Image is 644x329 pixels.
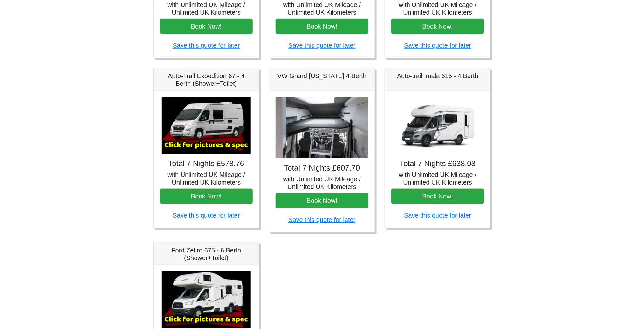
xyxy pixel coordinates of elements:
[391,19,484,34] button: Book Now!
[173,42,240,49] a: Save this quote for later
[391,189,484,204] button: Book Now!
[160,19,253,34] button: Book Now!
[404,212,471,219] a: Save this quote for later
[160,159,253,168] h4: Total 7 Nights £578.76
[276,72,368,80] h5: VW Grand [US_STATE] 4 Berth
[391,72,484,80] h5: Auto-trail Imala 615 - 4 Berth
[276,193,368,208] button: Book Now!
[276,19,368,34] button: Book Now!
[288,42,355,49] a: Save this quote for later
[391,159,484,168] h4: Total 7 Nights £638.08
[160,171,253,186] h5: with Unlimited UK Mileage / Unlimited UK Kilometers
[160,1,253,16] h5: with Unlimited UK Mileage / Unlimited UK Kilometers
[276,97,368,159] img: VW Grand California 4 Berth
[276,1,368,16] h5: with Unlimited UK Mileage / Unlimited UK Kilometers
[391,1,484,16] h5: with Unlimited UK Mileage / Unlimited UK Kilometers
[160,246,253,262] h5: Ford Zefiro 675 - 6 Berth (Shower+Toilet)
[160,72,253,87] h5: Auto-Trail Expedition 67 - 4 Berth (Shower+Toilet)
[276,175,368,191] h5: with Unlimited UK Mileage / Unlimited UK Kilometers
[391,171,484,186] h5: with Unlimited UK Mileage / Unlimited UK Kilometers
[404,42,471,49] a: Save this quote for later
[276,164,368,173] h4: Total 7 Nights £607.70
[288,216,355,223] a: Save this quote for later
[162,97,251,154] img: Auto-Trail Expedition 67 - 4 Berth (Shower+Toilet)
[173,212,240,219] a: Save this quote for later
[393,97,482,154] img: Auto-trail Imala 615 - 4 Berth
[162,271,251,328] img: Ford Zefiro 675 - 6 Berth (Shower+Toilet)
[160,189,253,204] button: Book Now!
